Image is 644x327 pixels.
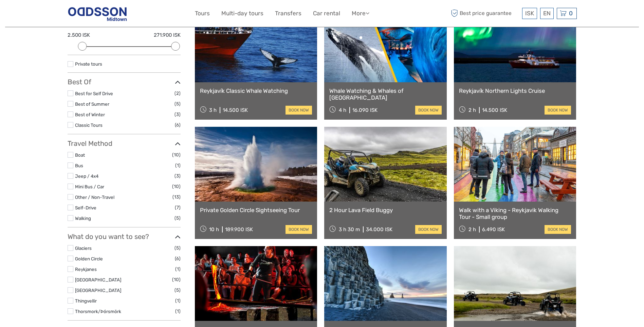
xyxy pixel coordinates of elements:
[174,244,181,252] span: (5)
[75,184,104,189] a: Mini Bus / Car
[75,205,96,210] a: Self-Drive
[75,277,121,282] a: [GEOGRAPHIC_DATA]
[75,194,114,200] a: Other / Non-Travel
[175,265,181,273] span: (1)
[459,207,571,221] a: Walk with a Viking - Reykjavik Walking Tour - Small group
[172,276,181,283] span: (10)
[459,87,571,94] a: Reykjavík Northern Lights Cruise
[482,226,505,233] div: 6.490 ISK
[68,233,181,241] h3: What do you want to see?
[209,107,217,113] span: 3 h
[75,298,97,304] a: Thingvellir
[68,139,181,148] h3: Travel Method
[545,225,571,234] a: book now
[68,32,90,39] label: 2.500 ISK
[175,297,181,305] span: (1)
[525,10,534,17] span: ISK
[175,307,181,315] span: (1)
[78,11,86,19] button: Open LiveChat chat widget
[313,8,340,18] a: Car rental
[68,78,181,86] h3: Best Of
[75,101,109,107] a: Best of Summer
[545,106,571,115] a: book now
[174,286,181,294] span: (5)
[482,107,507,113] div: 14.500 ISK
[174,100,181,108] span: (5)
[75,152,85,158] a: Boat
[568,10,574,17] span: 0
[172,193,181,201] span: (13)
[209,226,219,233] span: 10 h
[175,161,181,169] span: (1)
[75,309,121,314] a: Thorsmork/Þórsmörk
[468,226,476,233] span: 2 h
[468,107,476,113] span: 2 h
[339,107,346,113] span: 4 h
[352,107,378,113] div: 16.090 ISK
[175,255,181,262] span: (6)
[329,207,442,213] a: 2 Hour Lava Field Buggy
[286,225,312,234] a: book now
[200,207,312,213] a: Private Golden Circle Sightseeing Tour
[339,226,360,233] span: 3 h 30 m
[174,214,181,222] span: (5)
[175,204,181,211] span: (7)
[174,110,181,118] span: (3)
[225,226,253,233] div: 189.900 ISK
[175,121,181,129] span: (6)
[75,112,105,117] a: Best of Winter
[75,216,91,221] a: Walking
[415,106,442,115] a: book now
[75,163,83,168] a: Bus
[352,8,369,18] a: More
[540,8,554,19] div: EN
[75,91,113,96] a: Best for Self Drive
[223,107,248,113] div: 14.500 ISK
[75,61,102,67] a: Private tours
[329,87,442,101] a: Whale Watching & Whales of [GEOGRAPHIC_DATA]
[172,183,181,190] span: (10)
[75,173,98,179] a: Jeep / 4x4
[75,245,92,251] a: Glaciers
[221,8,263,18] a: Multi-day tours
[449,8,520,19] span: Best price guarantee
[172,151,181,159] span: (10)
[154,32,181,39] label: 271.900 ISK
[366,226,392,233] div: 34.000 ISK
[275,8,301,18] a: Transfers
[174,172,181,180] span: (3)
[415,225,442,234] a: book now
[75,122,103,128] a: Classic Tours
[195,8,210,18] a: Tours
[75,266,97,272] a: Reykjanes
[75,288,121,293] a: [GEOGRAPHIC_DATA]
[68,5,127,22] img: Reykjavik Residence
[286,106,312,115] a: book now
[10,12,77,17] p: We're away right now. Please check back later!
[75,256,103,261] a: Golden Circle
[200,87,312,94] a: Reykjavík Classic Whale Watching
[174,89,181,97] span: (2)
